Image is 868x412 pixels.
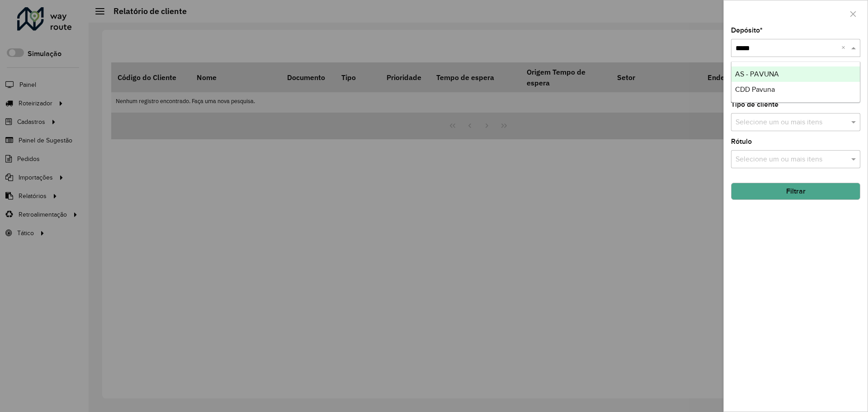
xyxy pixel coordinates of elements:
label: Tipo de cliente [731,99,778,110]
button: Filtrar [731,183,860,200]
label: Rótulo [731,136,752,147]
span: CDD Pavuna [735,85,775,93]
label: Depósito [731,25,763,36]
span: Clear all [841,43,849,53]
ng-dropdown-panel: Options list [731,62,860,103]
span: AS - PAVUNA [735,70,779,78]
